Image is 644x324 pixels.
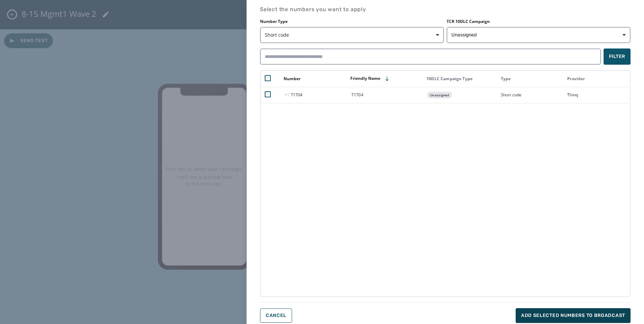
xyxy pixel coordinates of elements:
button: Sort by [object Object] [281,73,303,84]
label: Number Type [260,19,444,24]
h4: Select the numbers you want to apply [260,5,631,13]
button: Unassigned [447,27,631,43]
span: Filter [609,53,625,60]
button: Filter [604,48,631,65]
td: 71704 [347,87,422,103]
button: Short code [260,27,444,43]
span: Unassigned [451,32,477,38]
div: Unassigned [427,92,452,98]
button: Cancel [260,309,292,323]
div: 10DLC Campaign Type [426,76,496,82]
td: Thinq [563,87,630,103]
span: Short code [265,32,439,38]
button: Add selected numbers to broadcast [516,308,631,323]
div: Type [501,76,563,82]
label: TCR 10DLC Campaign [447,19,631,24]
button: Sort by [object Object] [348,73,392,84]
span: Cancel [266,313,286,318]
span: 71704 [285,92,302,98]
span: +1 [285,92,291,98]
span: Add selected numbers to broadcast [521,312,625,319]
td: Short code [497,87,563,103]
div: Provider [567,76,630,82]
